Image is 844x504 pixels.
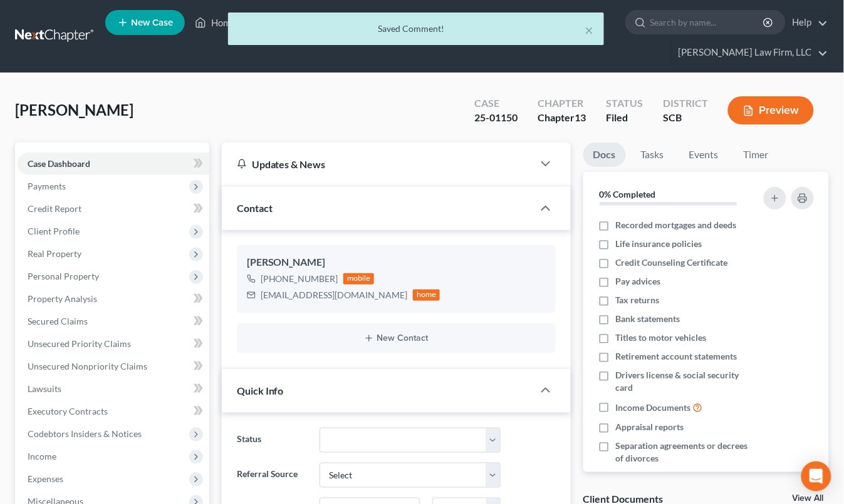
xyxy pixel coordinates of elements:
[28,181,66,191] span: Payments
[237,158,518,171] div: Updates & News
[616,256,728,269] span: Credit Counseling Certificate
[28,338,131,349] span: Unsecured Priority Claims
[474,96,518,111] div: Case
[413,290,440,301] div: home
[793,494,824,503] a: View All
[18,400,209,423] a: Executory Contracts
[238,23,594,35] div: Saved Comment!
[18,288,209,310] a: Property Analysis
[419,11,489,34] a: Payments
[261,273,338,285] div: [PHONE_NUMBER]
[616,401,691,414] span: Income Documents
[18,153,209,175] a: Case Dashboard
[242,11,323,34] a: Client Portal
[15,101,133,119] span: [PERSON_NAME]
[28,361,147,371] span: Unsecured Nonpriority Claims
[231,463,313,488] label: Referral Source
[237,202,273,214] span: Contact
[28,248,81,259] span: Real Property
[323,11,419,34] a: Directory Cases
[616,219,737,231] span: Recorded mortgages and deeds
[28,316,88,326] span: Secured Claims
[616,275,661,288] span: Pay advices
[28,158,90,169] span: Case Dashboard
[474,111,518,125] div: 25-01150
[616,421,684,433] span: Appraisal reports
[538,111,586,125] div: Chapter
[606,96,643,111] div: Status
[28,428,142,439] span: Codebtors Insiders & Notices
[28,383,61,394] span: Lawsuits
[343,273,375,285] div: mobile
[18,310,209,333] a: Secured Claims
[679,143,729,167] a: Events
[575,111,586,123] span: 13
[189,11,242,34] a: Home
[616,313,680,325] span: Bank statements
[786,11,828,34] a: Help
[663,96,708,111] div: District
[538,96,586,111] div: Chapter
[583,143,626,167] a: Docs
[616,238,702,250] span: Life insurance policies
[600,189,656,199] strong: 0% Completed
[672,41,828,64] a: [PERSON_NAME] Law Firm, LLC
[247,255,546,270] div: [PERSON_NAME]
[606,111,643,125] div: Filed
[28,406,108,416] span: Executory Contracts
[728,96,814,124] button: Preview
[585,23,594,38] button: ×
[237,385,284,396] span: Quick Info
[28,451,56,461] span: Income
[28,203,81,214] span: Credit Report
[28,271,99,281] span: Personal Property
[231,428,313,453] label: Status
[616,369,757,394] span: Drivers license & social security card
[663,111,708,125] div: SCB
[650,11,765,34] input: Search by name...
[18,333,209,355] a: Unsecured Priority Claims
[616,294,660,306] span: Tax returns
[28,226,80,236] span: Client Profile
[801,461,831,491] div: Open Intercom Messenger
[631,143,674,167] a: Tasks
[616,331,707,344] span: Titles to motor vehicles
[734,143,779,167] a: Timer
[616,350,737,363] span: Retirement account statements
[247,333,546,343] button: New Contact
[18,355,209,378] a: Unsecured Nonpriority Claims
[18,198,209,220] a: Credit Report
[261,289,408,301] div: [EMAIL_ADDRESS][DOMAIN_NAME]
[18,378,209,400] a: Lawsuits
[28,473,63,484] span: Expenses
[616,440,757,465] span: Separation agreements or decrees of divorces
[28,293,97,304] span: Property Analysis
